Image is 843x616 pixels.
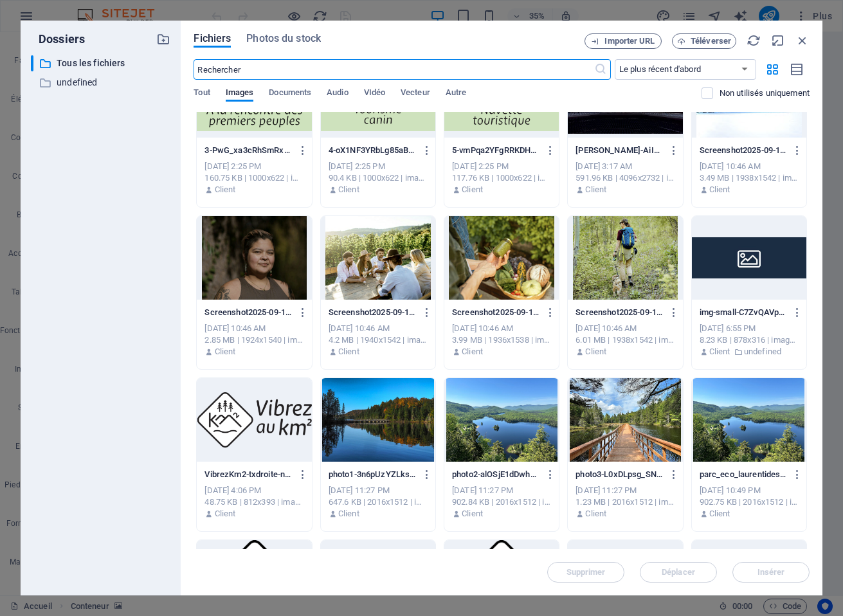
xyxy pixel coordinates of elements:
p: Client [585,346,606,358]
span: Documents [269,85,311,103]
p: photo2-alOSjE1dDwhFBDN-5uccEQ.jpg [452,469,539,480]
div: [DATE] 10:46 AM [700,161,799,172]
span: Tout [194,85,210,103]
div: De: Client | Dossier: undefined [700,346,799,358]
p: undefined [744,346,781,358]
div: [DATE] 10:46 AM [576,323,675,334]
span: Audio [327,85,348,103]
p: Tous les fichiers [57,56,147,71]
p: Screenshot2025-09-16at10.44.37AM-Frfmq9e9-7P2JKvrISjtWQ.png [700,145,787,156]
div: 48.75 KB | 812x393 | image/png [204,496,304,508]
p: Client [585,508,606,520]
span: Vecteur [401,85,430,103]
div: [DATE] 2:25 PM [452,161,551,172]
input: Rechercher [194,59,594,80]
p: img-small-C7ZvQAVpVNYyQ-A4Vnm6MA.jpg [700,307,787,318]
p: photo1-3n6pUzYZLks_0e9-gKyeoA.jpg [329,469,416,480]
div: [DATE] 10:46 AM [329,323,428,334]
p: Client [338,508,359,520]
p: daniel_desmarais-Picsart-AiImageEnhancer-i9ihhvOOx-jVNlycDxADhA-q9NHSLBrLeNc5JlA842ZTA.jpg [576,145,663,156]
p: Client [462,346,483,358]
span: Images [226,85,254,103]
div: 647.6 KB | 2016x1512 | image/jpeg [329,496,428,508]
div: 902.75 KB | 2016x1512 | image/jpeg [700,496,799,508]
p: Screenshot2025-09-16at10.44.50AM-5OfxDE4iBXFTl_qENEJb4w.png [204,307,292,318]
span: Fichiers [194,31,231,46]
i: Réduire [771,33,785,48]
p: Client [709,346,730,358]
span: Importer URL [604,37,655,45]
p: Client [462,508,483,520]
p: Client [709,184,730,195]
div: 90.4 KB | 1000x622 | image/jpeg [329,172,428,184]
div: 591.96 KB | 4096x2732 | image/jpeg [576,172,675,184]
div: [DATE] 6:55 PM [700,323,799,334]
span: Téléverser [691,37,731,45]
div: 8.23 KB | 878x316 | image/jpeg [700,334,799,346]
div: [DATE] 11:27 PM [576,485,675,496]
p: Client [215,508,236,520]
p: Screenshot2025-09-16at10.45.30AM-UoxfVN84J3CYytBk1Etaxw.png [576,307,663,318]
div: [DATE] 4:06 PM [204,485,304,496]
i: Actualiser [747,33,761,48]
span: VIdéo [364,85,385,103]
div: undefined [31,75,170,91]
div: [DATE] 10:49 PM [700,485,799,496]
p: photo3-L0xDLpsg_SNU274b4z37uA.jpg [576,469,663,480]
p: Dossiers [31,31,85,48]
p: Screenshot2025-09-16at10.45.18AM-__LS9ZlaxhSilzhAGTgVJg.png [452,307,539,318]
p: Client [462,184,483,195]
p: Client [338,346,359,358]
div: [DATE] 3:17 AM [576,161,675,172]
div: 2.85 MB | 1924x1540 | image/png [204,334,304,346]
div: 6.01 MB | 1938x1542 | image/png [576,334,675,346]
div: [DATE] 10:46 AM [452,323,551,334]
div: [DATE] 10:46 AM [204,323,304,334]
div: ​ [31,55,33,71]
div: 3.99 MB | 1936x1538 | image/png [452,334,551,346]
p: Client [338,184,359,195]
span: Autre [446,85,466,103]
p: Client [215,184,236,195]
div: 160.75 KB | 1000x622 | image/jpeg [204,172,304,184]
div: 1.23 MB | 2016x1512 | image/jpeg [576,496,675,508]
span: Photos du stock [246,31,321,46]
p: parc_eco_laurentides-11-Yj8-Vp9NX-yoIwue3nUgyA.jpg [700,469,787,480]
p: Non utilisés uniquement [720,87,810,99]
p: undefined [57,75,147,90]
div: 117.76 KB | 1000x622 | image/jpeg [452,172,551,184]
p: VibrezKm2-txdroite-noir-g7hlpbNV2CwX9cBzbr4P-g.png [204,469,292,480]
p: Screenshot2025-09-16at10.45.05AM-LlZUKZ-KUSmojqeDRdZdzA.png [329,307,416,318]
div: 3.49 MB | 1938x1542 | image/png [700,172,799,184]
div: [DATE] 11:27 PM [452,485,551,496]
div: 4.2 MB | 1940x1542 | image/png [329,334,428,346]
p: 3-PwG_xa3cRhSmRxw7QdmVgw-fmCr1qOf_ebusJCn6EwCNA.jpg [204,145,292,156]
div: 902.84 KB | 2016x1512 | image/jpeg [452,496,551,508]
button: Téléverser [672,33,736,49]
button: Importer URL [585,33,662,49]
p: 5-vmPqa2YFgRRKDHYgQ9ZeMg-Ja5aTD8Nuf1fHCNkOJE9uw.jpg [452,145,539,156]
div: [DATE] 2:25 PM [329,161,428,172]
i: Créer un nouveau dossier [156,32,170,46]
p: Client [585,184,606,195]
p: Client [709,508,730,520]
p: Client [215,346,236,358]
p: 4-oX1NF3YRbLg85aBhBWgKug-awKwMPP7MkbRyGTmouwZGA.jpg [329,145,416,156]
div: [DATE] 11:27 PM [329,485,428,496]
div: [DATE] 2:25 PM [204,161,304,172]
